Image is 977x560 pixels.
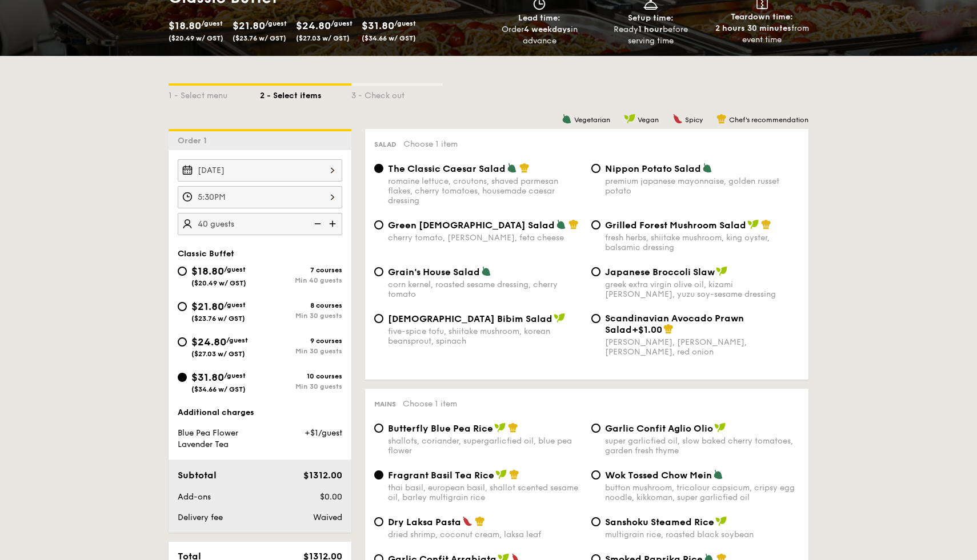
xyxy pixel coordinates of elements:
span: $18.80 [169,19,201,32]
input: The Classic Caesar Saladromaine lettuce, croutons, shaved parmesan flakes, cherry tomatoes, house... [374,164,383,173]
strong: 4 weekdays [524,25,571,34]
img: icon-spicy.37a8142b.svg [462,516,473,526]
input: $31.80/guest($34.66 w/ GST)10 coursesMin 30 guests [178,373,187,382]
div: multigrain rice, roasted black soybean [605,530,799,539]
img: icon-chef-hat.a58ddaea.svg [761,219,771,229]
img: icon-spicy.37a8142b.svg [672,114,683,124]
input: Garlic Confit Aglio Oliosuper garlicfied oil, slow baked cherry tomatoes, garden fresh thyme [591,424,600,433]
span: Spicy [685,116,703,124]
span: Chef's recommendation [729,116,808,124]
input: Event date [178,159,342,182]
div: Min 30 guests [260,312,342,320]
div: five-spice tofu, shiitake mushroom, korean beansprout, spinach [388,327,582,346]
strong: 1 hour [638,25,663,34]
div: Additional charges [178,407,342,418]
div: cherry tomato, [PERSON_NAME], feta cheese [388,233,582,243]
img: icon-vegetarian.fe4039eb.svg [556,219,566,229]
img: icon-vegan.f8ff3823.svg [715,516,727,526]
img: icon-reduce.1d2dbef1.svg [308,213,325,235]
span: Classic Buffet [178,249,234,259]
input: $18.80/guest($20.49 w/ GST)7 coursesMin 40 guests [178,267,187,276]
span: $24.80 [191,336,226,348]
span: /guest [224,265,246,273]
div: shallots, coriander, supergarlicfied oil, blue pea flower [388,436,582,456]
span: Vegan [638,116,659,124]
div: 7 courses [260,266,342,274]
span: Salad [374,140,397,148]
input: $24.80/guest($27.03 w/ GST)9 coursesMin 30 guests [178,337,187,347]
input: Scandinavian Avocado Prawn Salad+$1.00[PERSON_NAME], [PERSON_NAME], [PERSON_NAME], red onion [591,314,600,323]
input: Fragrant Basil Tea Ricethai basil, european basil, shallot scented sesame oil, barley multigrain ... [374,470,383,480]
span: Choose 1 item [403,399,457,409]
div: romaine lettuce, croutons, shaved parmesan flakes, cherry tomatoes, housemade caesar dressing [388,176,582,206]
span: $24.80 [296,19,331,32]
input: Number of guests [178,213,342,235]
img: icon-vegan.f8ff3823.svg [624,114,635,124]
img: icon-chef-hat.a58ddaea.svg [475,516,485,526]
span: Green [DEMOGRAPHIC_DATA] Salad [388,220,555,231]
img: icon-chef-hat.a58ddaea.svg [509,469,519,480]
img: icon-chef-hat.a58ddaea.svg [508,422,518,433]
input: [DEMOGRAPHIC_DATA] Bibim Saladfive-spice tofu, shiitake mushroom, korean beansprout, spinach [374,314,383,323]
span: Scandinavian Avocado Prawn Salad [605,313,744,335]
span: Nippon Potato Salad [605,163,701,174]
input: Event time [178,186,342,208]
div: from event time [711,23,813,46]
span: Vegetarian [574,116,610,124]
span: $21.80 [233,19,265,32]
img: icon-chef-hat.a58ddaea.svg [663,324,674,334]
span: /guest [331,19,353,27]
input: $21.80/guest($23.76 w/ GST)8 coursesMin 30 guests [178,302,187,311]
div: Ready before serving time [600,24,702,47]
div: thai basil, european basil, shallot scented sesame oil, barley multigrain rice [388,483,582,502]
div: Min 30 guests [260,382,342,390]
span: $31.80 [191,371,224,384]
span: ($20.49 w/ GST) [169,34,223,42]
img: icon-vegetarian.fe4039eb.svg [713,469,723,480]
span: Garlic Confit Aglio Olio [605,423,713,434]
div: 8 courses [260,301,342,309]
div: dried shrimp, coconut cream, laksa leaf [388,530,582,539]
strong: 2 hours 30 minutes [715,23,791,33]
img: icon-vegan.f8ff3823.svg [494,422,506,433]
span: Subtotal [178,470,217,481]
span: Japanese Broccoli Slaw [605,267,715,277]
span: Add-ons [178,492,211,502]
span: +$1/guest [305,428,342,438]
span: Blue Pea Flower Lavender Tea [178,428,238,449]
div: Order in advance [488,24,591,47]
span: Lead time: [518,13,560,23]
div: premium japanese mayonnaise, golden russet potato [605,176,799,196]
span: [DEMOGRAPHIC_DATA] Bibim Salad [388,313,552,324]
div: corn kernel, roasted sesame dressing, cherry tomato [388,280,582,299]
span: /guest [224,301,246,309]
span: /guest [224,372,246,380]
input: Grain's House Saladcorn kernel, roasted sesame dressing, cherry tomato [374,267,383,276]
span: Grain's House Salad [388,267,480,277]
div: greek extra virgin olive oil, kizami [PERSON_NAME], yuzu soy-sesame dressing [605,280,799,299]
input: Nippon Potato Saladpremium japanese mayonnaise, golden russet potato [591,164,600,173]
span: ($20.49 w/ GST) [191,279,246,287]
div: button mushroom, tricolour capsicum, cripsy egg noodle, kikkoman, super garlicfied oil [605,483,799,502]
img: icon-vegan.f8ff3823.svg [554,313,565,323]
img: icon-vegan.f8ff3823.svg [495,469,507,480]
span: +$1.00 [632,324,662,335]
span: Choose 1 item [403,139,458,149]
span: /guest [394,19,416,27]
div: 10 courses [260,372,342,380]
div: fresh herbs, shiitake mushroom, king oyster, balsamic dressing [605,233,799,252]
span: Waived [313,513,342,522]
input: Dry Laksa Pastadried shrimp, coconut cream, laksa leaf [374,517,383,526]
div: 3 - Check out [351,86,443,102]
img: icon-vegan.f8ff3823.svg [747,219,759,229]
span: Order 1 [178,136,211,146]
span: ($23.76 w/ GST) [233,34,286,42]
span: /guest [226,336,248,344]
input: Wok Tossed Chow Meinbutton mushroom, tricolour capsicum, cripsy egg noodle, kikkoman, super garli... [591,470,600,480]
div: Min 30 guests [260,347,342,355]
img: icon-vegetarian.fe4039eb.svg [481,266,491,276]
img: icon-add.58712e84.svg [325,213,342,235]
img: icon-vegetarian.fe4039eb.svg [702,163,712,173]
img: icon-chef-hat.a58ddaea.svg [568,219,579,229]
div: super garlicfied oil, slow baked cherry tomatoes, garden fresh thyme [605,436,799,456]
